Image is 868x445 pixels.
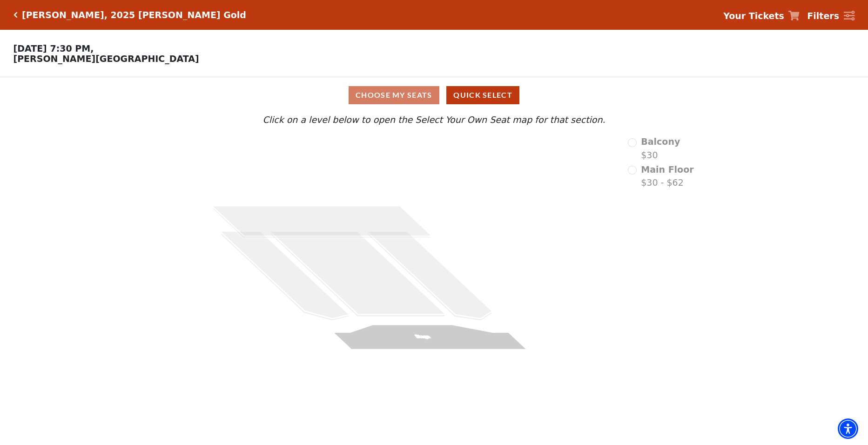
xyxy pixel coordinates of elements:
[641,163,693,189] label: $30 - $62
[807,9,855,23] a: Filters
[723,9,800,23] a: Your Tickets
[723,11,784,21] strong: Your Tickets
[641,136,680,147] span: Balcony
[22,10,246,20] h5: [PERSON_NAME], 2025 [PERSON_NAME] Gold
[446,86,519,104] button: Quick Select
[807,11,839,21] strong: Filters
[641,164,693,175] span: Main Floor
[838,418,858,439] div: Accessibility Menu
[13,12,18,18] a: Click here to go back to filters
[414,334,432,339] text: Stage
[115,113,753,127] p: Click on a level below to open the Select Your Own Seat map for that section.
[641,135,680,162] label: $30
